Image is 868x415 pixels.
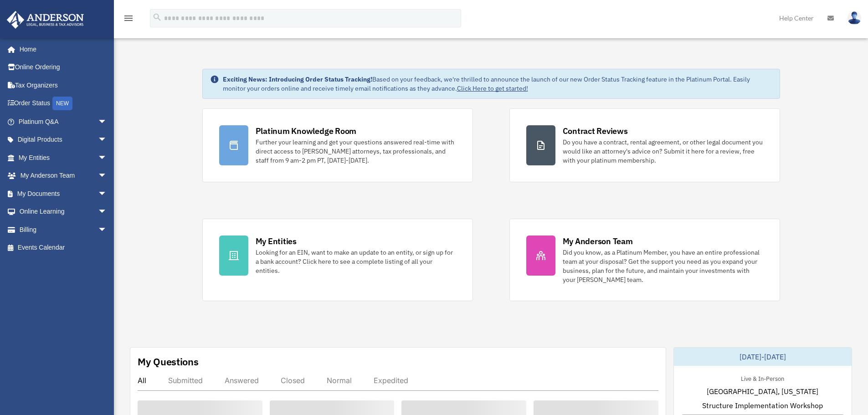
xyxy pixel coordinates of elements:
span: arrow_drop_down [98,113,116,131]
span: Structure Implementation Workshop [702,400,823,411]
span: [GEOGRAPHIC_DATA], [US_STATE] [707,386,818,397]
a: My Documentsarrow_drop_down [6,184,121,203]
a: My Entities Looking for an EIN, want to make an update to an entity, or sign up for a bank accoun... [202,219,473,301]
div: My Entities [256,236,297,247]
div: Submitted [168,376,203,385]
a: Contract Reviews Do you have a contract, rental agreement, or other legal document you would like... [509,108,780,182]
div: My Anderson Team [563,236,633,247]
div: Platinum Knowledge Room [256,125,357,137]
a: menu [123,16,134,24]
span: arrow_drop_down [98,167,116,185]
div: Answered [225,376,259,385]
a: My Anderson Team Did you know, as a Platinum Member, you have an entire professional team at your... [509,219,780,301]
div: [DATE]-[DATE] [674,348,852,366]
strong: Exciting News: Introducing Order Status Tracking! [223,75,372,83]
span: arrow_drop_down [98,131,116,149]
div: Live & In-Person [734,373,791,383]
img: User Pic [847,11,861,25]
span: arrow_drop_down [98,149,116,167]
a: Platinum Knowledge Room Further your learning and get your questions answered real-time with dire... [202,108,473,182]
div: Contract Reviews [563,125,628,137]
div: Looking for an EIN, want to make an update to an entity, or sign up for a bank account? Click her... [256,248,456,275]
a: Order StatusNEW [6,94,121,113]
a: Online Learningarrow_drop_down [6,203,121,221]
div: All [138,376,146,385]
div: Further your learning and get your questions answered real-time with direct access to [PERSON_NAM... [256,138,456,165]
div: Based on your feedback, we're thrilled to announce the launch of our new Order Status Tracking fe... [223,75,772,93]
div: Closed [281,376,305,385]
a: Digital Productsarrow_drop_down [6,131,121,149]
a: Home [6,40,116,58]
a: My Anderson Teamarrow_drop_down [6,167,121,185]
img: Anderson Advisors Platinum Portal [4,11,87,29]
a: Billingarrow_drop_down [6,220,121,239]
a: Platinum Q&Aarrow_drop_down [6,113,121,131]
a: My Entitiesarrow_drop_down [6,149,121,167]
div: My Questions [138,355,199,369]
i: search [152,12,162,22]
span: arrow_drop_down [98,184,116,203]
span: arrow_drop_down [98,220,116,239]
div: Normal [327,376,352,385]
a: Tax Organizers [6,76,121,94]
div: Expedited [374,376,408,385]
span: arrow_drop_down [98,203,116,221]
div: Do you have a contract, rental agreement, or other legal document you would like an attorney's ad... [563,138,763,165]
div: Did you know, as a Platinum Member, you have an entire professional team at your disposal? Get th... [563,248,763,284]
a: Online Ordering [6,58,121,77]
a: Events Calendar [6,239,121,257]
div: NEW [52,97,72,110]
i: menu [123,13,134,24]
a: Click Here to get started! [457,84,528,92]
